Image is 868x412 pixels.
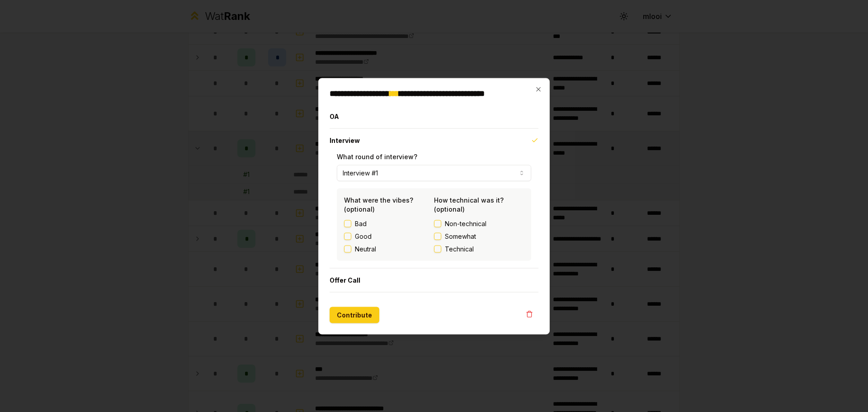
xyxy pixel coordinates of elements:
label: Bad [355,219,367,228]
button: OA [330,104,538,128]
button: Contribute [330,307,379,323]
label: What were the vibes? (optional) [344,196,413,213]
label: Good [355,232,372,241]
span: Somewhat [445,232,476,241]
label: What round of interview? [337,152,417,160]
span: Non-technical [445,219,486,228]
button: Offer Call [330,268,538,292]
button: Interview [330,128,538,152]
label: How technical was it? (optional) [434,196,504,213]
button: Non-technical [434,220,441,227]
button: Somewhat [434,232,441,240]
label: Neutral [355,244,376,253]
button: Technical [434,245,441,252]
div: Interview [330,152,538,268]
span: Technical [445,244,474,253]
